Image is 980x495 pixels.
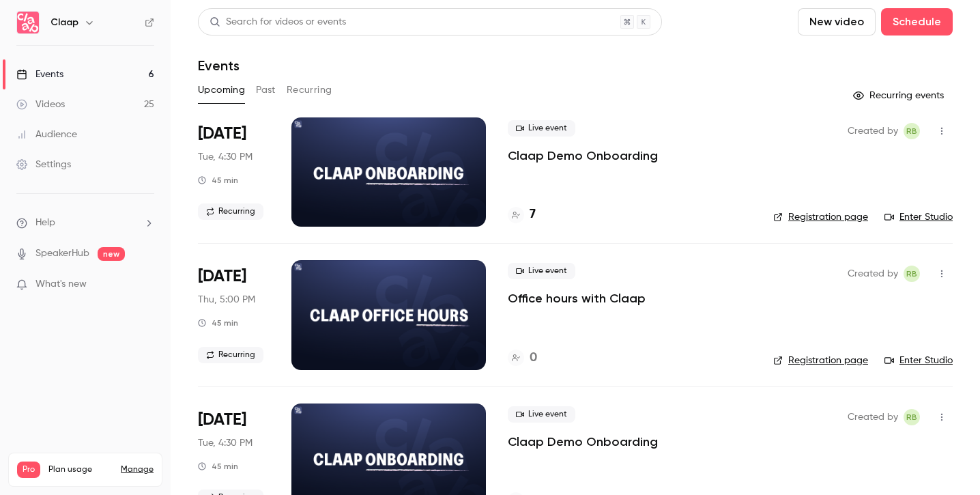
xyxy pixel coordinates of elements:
div: Videos [16,98,65,111]
button: New video [798,8,876,36]
span: Robin Bonduelle [904,266,920,282]
div: 45 min [198,317,238,328]
span: Created by [848,409,898,425]
span: Live event [508,406,575,423]
a: Enter Studio [884,354,953,367]
img: Claap [17,12,39,33]
span: Tue, 4:30 PM [198,150,253,164]
a: Registration page [773,354,868,367]
span: RB [906,409,917,425]
span: Help [35,216,55,230]
iframe: Noticeable Trigger [138,279,154,291]
a: Claap Demo Onboarding [508,434,658,450]
button: Schedule [881,8,953,36]
a: Claap Demo Onboarding [508,147,658,164]
span: [DATE] [198,123,246,145]
div: Search for videos or events [210,15,346,29]
a: Enter Studio [884,210,953,224]
span: RB [906,266,917,282]
span: [DATE] [198,266,246,287]
h4: 7 [530,206,536,224]
div: Sep 25 Thu, 6:00 PM (Europe/Paris) [198,260,270,369]
button: Recurring events [847,85,953,107]
h1: Events [198,57,240,74]
span: Created by [848,266,898,282]
a: 0 [508,349,537,367]
button: Recurring [287,79,332,101]
div: 45 min [198,461,238,472]
span: Live event [508,120,575,137]
span: Pro [17,462,40,478]
h6: Claap [51,16,78,29]
span: [DATE] [198,409,246,431]
a: Manage [121,464,154,475]
span: Robin Bonduelle [904,123,920,139]
a: Office hours with Claap [508,290,646,307]
span: What's new [35,277,87,292]
span: Created by [848,123,898,139]
button: Upcoming [198,79,245,101]
div: Settings [16,158,71,171]
span: Recurring [198,347,263,363]
a: SpeakerHub [35,246,89,261]
div: Sep 23 Tue, 5:30 PM (Europe/Paris) [198,117,270,227]
span: Live event [508,263,575,279]
span: Recurring [198,203,263,220]
a: Registration page [773,210,868,224]
h4: 0 [530,349,537,367]
span: Plan usage [48,464,113,475]
div: 45 min [198,175,238,186]
span: Thu, 5:00 PM [198,293,255,307]
span: RB [906,123,917,139]
span: Tue, 4:30 PM [198,436,253,450]
span: new [98,247,125,261]
button: Past [256,79,276,101]
span: Robin Bonduelle [904,409,920,425]
li: help-dropdown-opener [16,216,154,230]
a: 7 [508,206,536,224]
div: Audience [16,128,77,141]
div: Events [16,68,63,81]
